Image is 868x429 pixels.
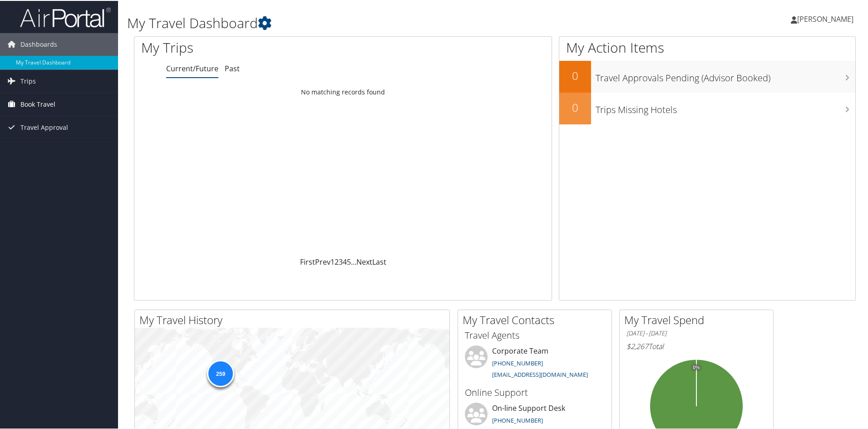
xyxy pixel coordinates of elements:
[139,311,449,327] h2: My Travel History
[300,256,315,266] a: First
[626,340,648,350] span: $2,267
[492,415,543,424] a: [PHONE_NUMBER]
[134,83,552,99] td: No matching records found
[356,256,372,266] a: Next
[559,37,855,56] h1: My Action Items
[559,92,855,123] a: 0Trips Missing Hotels
[20,6,111,27] img: airportal-logo.png
[492,370,588,378] a: [EMAIL_ADDRESS][DOMAIN_NAME]
[559,99,591,114] h2: 0
[797,13,853,23] span: [PERSON_NAME]
[20,115,68,138] span: Travel Approval
[20,92,55,115] span: Book Travel
[315,256,330,266] a: Prev
[127,13,617,32] h1: My Travel Dashboard
[335,256,339,266] a: 2
[624,311,773,327] h2: My Travel Spend
[460,345,609,382] li: Corporate Team
[693,364,700,370] tspan: 0%
[791,5,863,32] a: [PERSON_NAME]
[166,63,218,73] a: Current/Future
[465,385,605,398] h3: Online Support
[492,358,543,366] a: [PHONE_NUMBER]
[372,256,386,266] a: Last
[20,69,36,92] span: Trips
[141,37,371,56] h1: My Trips
[351,256,356,266] span: …
[339,256,343,266] a: 3
[626,340,766,350] h6: Total
[559,60,855,92] a: 0Travel Approvals Pending (Advisor Booked)
[463,311,612,327] h2: My Travel Contacts
[596,98,855,115] h3: Trips Missing Hotels
[207,359,234,386] div: 259
[626,328,766,337] h6: [DATE] - [DATE]
[330,256,335,266] a: 1
[20,32,57,55] span: Dashboards
[347,256,351,266] a: 5
[596,66,855,84] h3: Travel Approvals Pending (Advisor Booked)
[465,328,605,341] h3: Travel Agents
[343,256,347,266] a: 4
[225,63,240,73] a: Past
[559,67,591,83] h2: 0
